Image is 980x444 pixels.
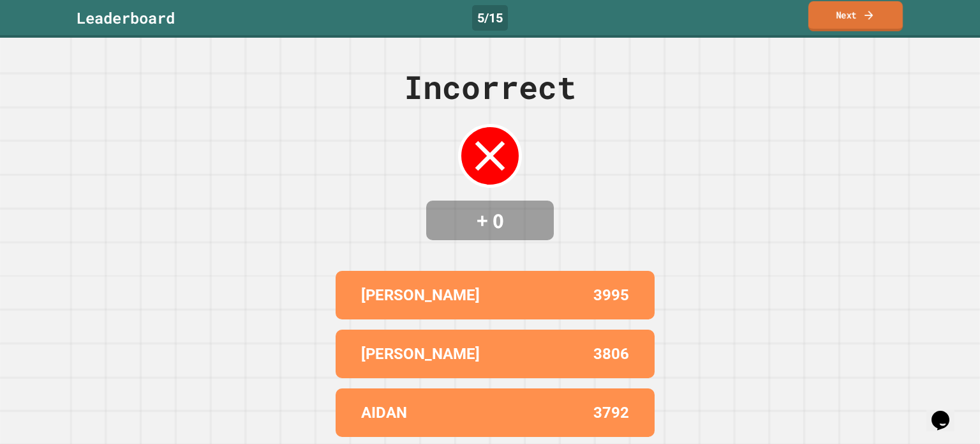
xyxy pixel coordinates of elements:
div: 5 / 15 [472,5,508,31]
iframe: chat widget [926,393,967,431]
p: [PERSON_NAME] [361,284,480,307]
p: 3995 [593,284,629,307]
a: Next [808,1,903,31]
p: 3806 [593,342,629,365]
div: Leaderboard [77,6,175,29]
p: 3792 [593,401,629,424]
p: [PERSON_NAME] [361,342,480,365]
h4: + 0 [439,207,541,234]
p: AIDAN [361,401,407,424]
div: Incorrect [404,63,576,111]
